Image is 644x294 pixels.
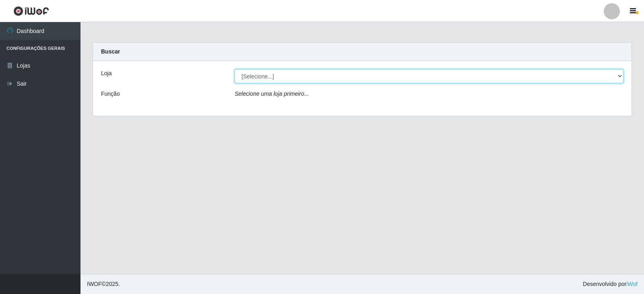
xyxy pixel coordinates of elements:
[87,281,102,287] span: IWOF
[13,6,49,16] img: CoreUI Logo
[87,280,120,288] span: © 2025 .
[101,48,120,55] strong: Buscar
[583,280,638,288] span: Desenvolvido por
[235,90,309,97] i: Selecione uma loja primeiro...
[101,69,111,78] label: Loja
[626,281,638,287] a: iWof
[101,90,120,98] label: Função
